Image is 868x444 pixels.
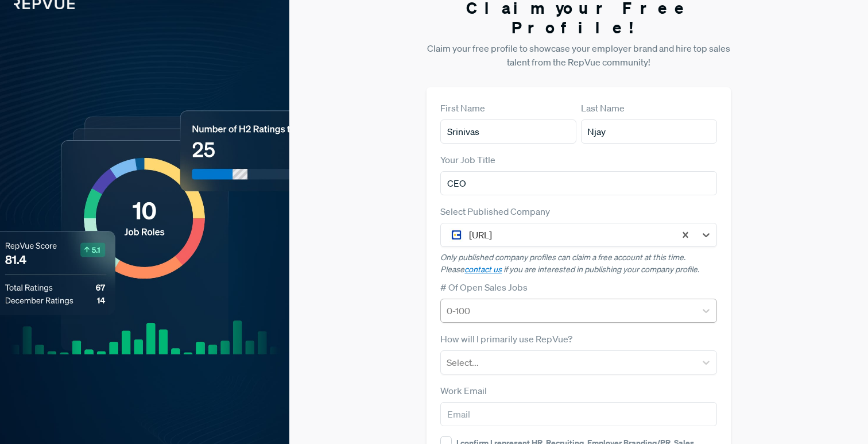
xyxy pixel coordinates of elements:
[440,171,716,195] input: Title
[440,252,716,276] p: Only published company profiles can claim a free account at this time. Please if you are interest...
[464,264,502,275] a: contact us
[440,204,550,218] label: Select Published Company
[440,332,572,346] label: How will I primarily use RepVue?
[440,153,495,167] label: Your Job Title
[427,41,730,69] p: Claim your free profile to showcase your employer brand and hire top sales talent from the RepVue...
[440,384,487,397] label: Work Email
[581,101,625,115] label: Last Name
[440,119,576,144] input: First Name
[440,402,716,426] input: Email
[449,228,463,242] img: interface.ai
[440,280,528,294] label: # Of Open Sales Jobs
[581,119,717,144] input: Last Name
[440,101,485,115] label: First Name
